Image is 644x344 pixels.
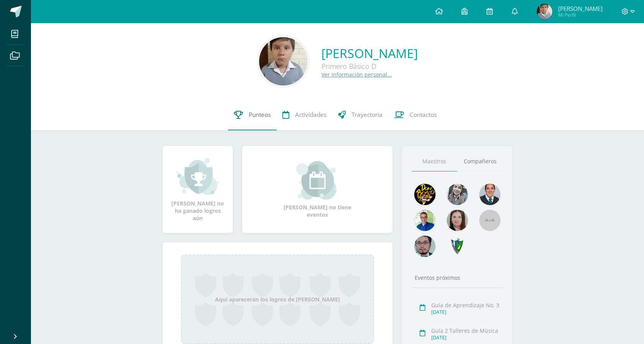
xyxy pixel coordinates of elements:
img: 29fc2a48271e3f3676cb2cb292ff2552.png [414,184,436,205]
img: 55x55 [479,210,501,231]
img: achievement_small.png [177,157,219,196]
a: Trayectoria [332,99,388,130]
a: Punteos [228,99,277,130]
div: [DATE] [431,309,501,315]
img: 67c3d6f6ad1c930a517675cdc903f95f.png [447,210,468,231]
a: Ver información personal... [321,71,392,78]
a: Contactos [388,99,442,130]
div: [PERSON_NAME] no ha ganado logros aún [170,157,225,222]
span: [PERSON_NAME] [558,5,603,12]
a: [PERSON_NAME] [321,45,418,62]
a: Maestros [412,152,457,171]
div: Guía de Aprendizaje No. 3 [431,301,501,309]
img: 10741f48bcca31577cbcd80b61dad2f3.png [414,210,436,231]
span: Punteos [249,111,271,119]
div: Guía 2 Talleres de Música [431,327,501,334]
img: 44532e426e166dc3c2b83f816b1f02a2.png [259,37,307,86]
div: Eventos próximos [412,274,503,281]
div: [DATE] [431,334,501,341]
div: Primero Básico D [321,62,418,71]
img: event_small.png [296,161,338,200]
a: Compañeros [457,152,503,171]
span: Actividades [295,111,326,119]
img: eec80b72a0218df6e1b0c014193c2b59.png [479,184,501,205]
div: [PERSON_NAME] no tiene eventos [279,161,356,218]
div: Aquí aparecerán los logros de [PERSON_NAME] [181,255,374,344]
span: Trayectoria [352,111,383,119]
span: Mi Perfil [558,12,603,18]
img: fa3ee579a16075afe409a863d26d9a77.png [537,4,552,19]
a: Actividades [277,99,332,130]
img: 7cab5f6743d087d6deff47ee2e57ce0d.png [447,236,468,257]
img: d0e54f245e8330cebada5b5b95708334.png [414,236,436,257]
img: 45bd7986b8947ad7e5894cbc9b781108.png [447,184,468,205]
span: Contactos [410,111,437,119]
